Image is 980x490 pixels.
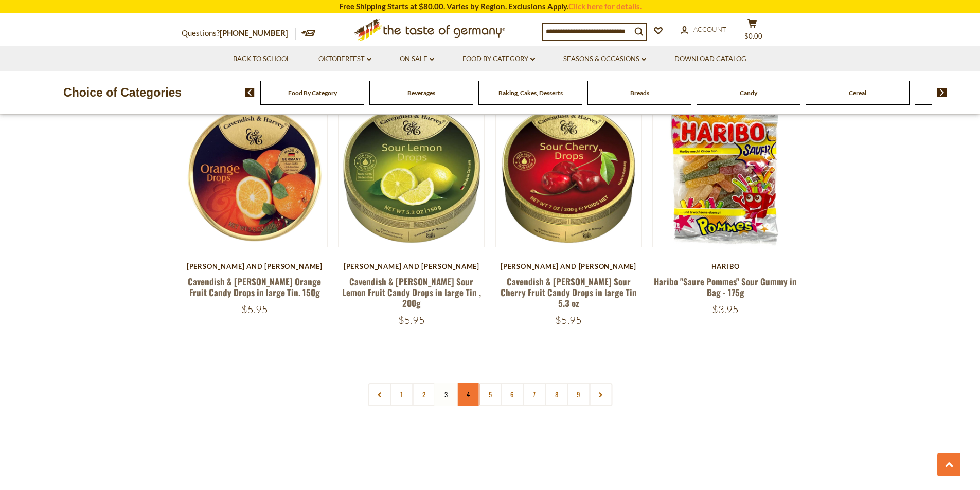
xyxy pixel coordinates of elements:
a: 6 [501,383,524,406]
div: [PERSON_NAME] and [PERSON_NAME] [495,262,642,270]
img: Haribo "Saure Pommes" Sour Gummy in Bag - 175g [653,102,798,247]
a: 9 [567,383,590,406]
span: Account [693,25,726,33]
a: Food By Category [288,89,337,97]
a: Haribo "Saure Pommes" Sour Gummy in Bag - 175g [654,275,797,299]
img: Cavendish & Harvey Sour Cherry Fruit Candy Drops in large Tin 5.3 oz [496,102,642,247]
a: Click here for details. [568,2,642,11]
a: 7 [523,383,546,406]
span: $0.00 [744,32,762,40]
img: Cavendish & Harvey Sour Lemon Fruit Candy Drops in large Tin , 200g [339,102,485,247]
a: Download Catalog [674,53,746,65]
a: Cavendish & [PERSON_NAME] Sour Lemon Fruit Candy Drops in large Tin , 200g [342,275,481,310]
div: Haribo [652,262,799,270]
a: Cavendish & [PERSON_NAME] Sour Cherry Fruit Candy Drops in large Tin 5.3 oz [501,275,637,310]
a: Seasons & Occasions [563,53,646,65]
img: Cavendish & Harvey Orange Fruit Candy Drops in large Tin. 150g [182,102,328,247]
a: Candy [740,89,757,97]
a: Food By Category [462,53,535,65]
div: [PERSON_NAME] and [PERSON_NAME] [182,262,328,270]
a: On Sale [400,53,434,65]
div: [PERSON_NAME] and [PERSON_NAME] [338,262,485,270]
a: Account [681,24,726,35]
a: Cavendish & [PERSON_NAME] Orange Fruit Candy Drops in large Tin. 150g [188,275,321,299]
a: Back to School [233,53,290,65]
a: Breads [630,89,649,97]
a: 2 [412,383,435,406]
a: Cereal [849,89,866,97]
button: $0.00 [737,19,768,44]
img: next arrow [937,88,947,97]
span: $3.95 [712,303,739,316]
a: 1 [390,383,413,406]
p: Questions? [182,27,296,40]
a: [PHONE_NUMBER] [220,28,288,38]
a: 5 [478,383,502,406]
a: Oktoberfest [318,53,371,65]
span: $5.95 [555,314,582,326]
a: Beverages [407,89,435,97]
span: $5.95 [241,303,268,316]
a: 4 [456,383,479,406]
a: Baking, Cakes, Desserts [498,89,563,97]
a: 8 [545,383,568,406]
span: $5.95 [398,314,425,326]
img: previous arrow [245,88,255,97]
